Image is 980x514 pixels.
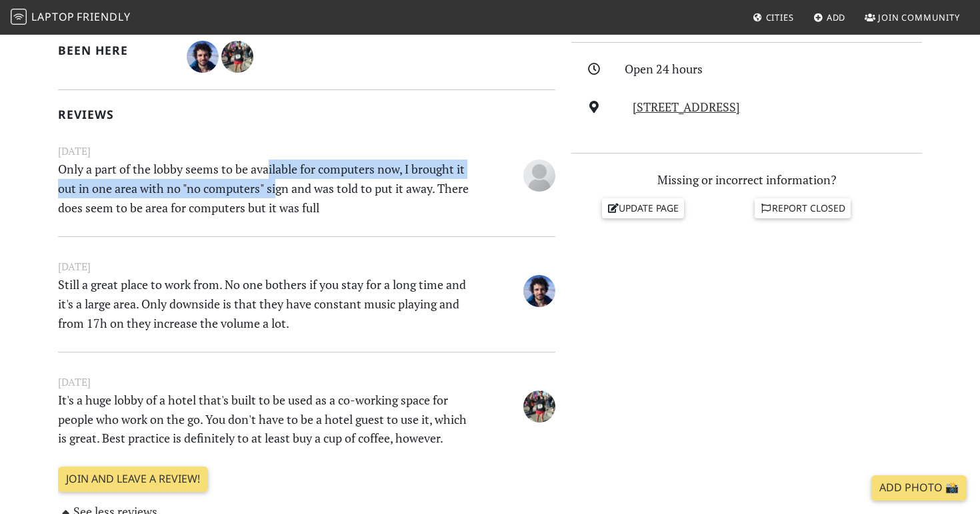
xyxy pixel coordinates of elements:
a: Join and leave a review! [58,467,208,492]
small: [DATE] [50,374,563,391]
span: Justin Ahn [523,397,555,413]
small: [DATE] [50,143,563,160]
img: blank-535327c66bd565773addf3077783bbfce4b00ec00e9fd257753287c682c7fa38.png [523,160,555,192]
p: Still a great place to work from. No one bothers if you stay for a long time and it's a large are... [50,275,478,332]
span: Daniel Dutra [187,47,221,63]
span: Laptop [31,9,75,24]
a: Cities [747,5,799,29]
div: Open 24 hours [625,59,930,79]
a: Update page [602,198,685,218]
span: Add [827,11,846,23]
a: Add [808,5,851,29]
img: 3176-daniel.jpg [187,41,219,73]
p: It's a huge lobby of a hotel that's built to be used as a co-working space for people who work on... [50,391,478,448]
span: Friendly [77,9,130,24]
img: 1348-justin.jpg [221,41,253,73]
small: [DATE] [50,258,563,275]
span: Join Community [878,11,960,23]
span: Justin Ahn [221,47,253,63]
p: Missing or incorrect information? [571,170,922,190]
img: 3176-daniel.jpg [523,275,555,307]
h2: Reviews [58,107,555,121]
span: Anonymous [523,166,555,182]
span: Daniel Dutra [523,281,555,297]
a: [STREET_ADDRESS] [633,99,740,115]
h2: Been here [58,43,171,57]
a: Add Photo 📸 [871,475,967,501]
span: Cities [766,11,794,23]
p: Only a part of the lobby seems to be available for computers now, I brought it out in one area wi... [50,160,478,217]
a: Join Community [859,5,965,29]
img: 1348-justin.jpg [523,391,555,423]
img: LaptopFriendly [11,9,27,25]
a: LaptopFriendly LaptopFriendly [11,6,131,29]
a: Report closed [755,198,851,218]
